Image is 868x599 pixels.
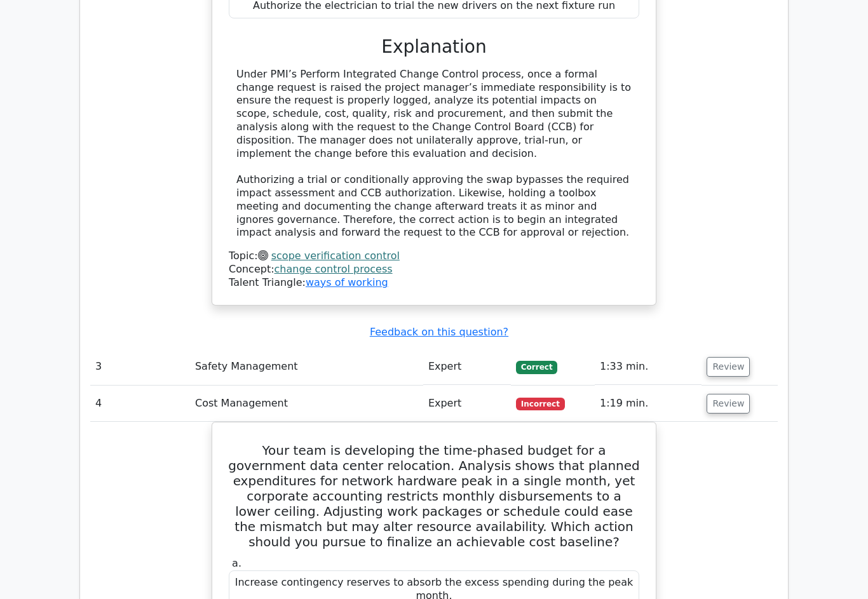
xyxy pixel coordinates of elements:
td: 3 [90,349,190,386]
div: Concept: [229,264,639,277]
a: scope verification control [271,250,400,262]
div: Topic: [229,250,639,264]
td: Expert [423,349,511,386]
a: change control process [275,264,393,276]
td: 4 [90,386,190,422]
button: Review [707,358,750,377]
h3: Explanation [236,37,632,58]
span: Correct [516,361,557,374]
td: Expert [423,386,511,422]
td: Safety Management [190,349,423,386]
div: Under PMI’s Perform Integrated Change Control process, once a formal change request is raised the... [236,69,632,240]
span: a. [232,558,241,570]
td: Cost Management [190,386,423,422]
a: ways of working [306,277,388,289]
button: Review [707,394,750,414]
a: Feedback on this question? [370,326,508,339]
td: 1:33 min. [595,349,702,386]
td: 1:19 min. [595,386,702,422]
div: Talent Triangle: [229,250,639,290]
span: Incorrect [516,398,565,411]
h5: Your team is developing the time-phased budget for a government data center relocation. Analysis ... [227,443,641,550]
